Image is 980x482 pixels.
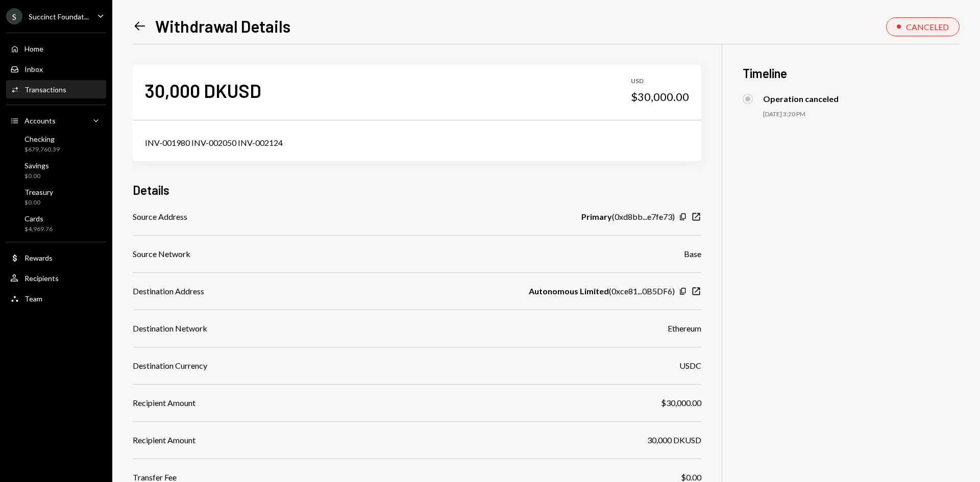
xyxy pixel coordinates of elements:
div: $679,760.39 [24,145,60,154]
div: 30,000 DKUSD [145,79,261,102]
div: $0.00 [24,198,53,207]
a: Transactions [6,80,106,98]
div: ( 0xd8bb...e7fe73 ) [581,211,675,223]
a: Home [6,39,106,58]
div: Source Network [133,248,190,260]
div: Destination Address [133,285,204,297]
div: Destination Currency [133,360,207,372]
div: ( 0xce81...0B5DF6 ) [529,285,675,297]
div: Cards [24,214,53,223]
div: Base [684,248,701,260]
div: USD [631,77,689,86]
a: Rewards [6,248,106,267]
div: INV-001980 INV-002050 INV-002124 [145,137,689,149]
a: Inbox [6,60,106,78]
div: Accounts [24,116,56,125]
h3: Details [133,182,169,198]
div: 30,000 DKUSD [647,434,701,446]
div: Treasury [24,188,53,196]
div: USDC [679,360,701,372]
div: Recipients [24,274,59,283]
a: Accounts [6,111,106,130]
div: $4,969.76 [24,225,53,234]
div: Destination Network [133,322,207,335]
div: [DATE] 3:20 PM [763,110,960,119]
a: Checking$679,760.39 [6,132,106,156]
div: Team [24,294,42,303]
div: Home [24,44,43,53]
a: Cards$4,969.76 [6,211,106,236]
div: $30,000.00 [631,90,689,104]
a: Treasury$0.00 [6,185,106,209]
div: Recipient Amount [133,397,195,409]
div: Succinct Foundat... [29,12,89,21]
h3: Timeline [743,65,960,82]
div: Transactions [24,85,66,94]
div: S [6,8,22,24]
a: Team [6,289,106,308]
a: Recipients [6,269,106,287]
b: Primary [581,211,612,223]
a: Savings$0.00 [6,158,106,183]
div: Ethereum [668,322,701,335]
div: $0.00 [24,172,49,181]
div: Operation canceled [763,94,839,104]
b: Autonomous Limited [529,285,609,297]
div: Rewards [24,253,53,262]
h1: Withdrawal Details [155,16,290,36]
div: $30,000.00 [661,397,701,409]
div: Checking [24,135,60,143]
div: CANCELED [906,22,949,32]
div: Source Address [133,211,187,223]
div: Savings [24,161,49,170]
div: Inbox [24,65,43,73]
div: Recipient Amount [133,434,195,446]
